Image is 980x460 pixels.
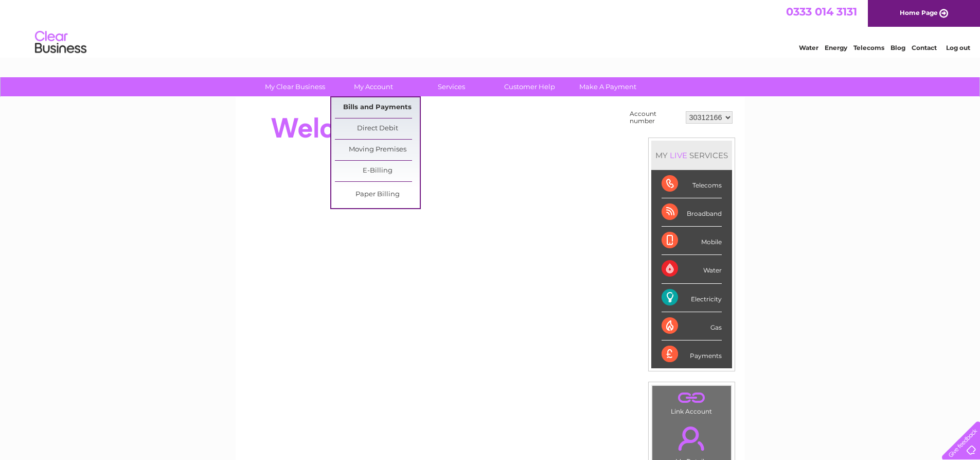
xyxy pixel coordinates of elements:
a: Log out [946,44,970,52]
div: Telecoms [662,170,722,198]
div: Payments [662,340,722,368]
div: MY SERVICES [651,141,732,170]
div: Clear Business is a trading name of Verastar Limited (registered in [GEOGRAPHIC_DATA] No. 3667643... [247,6,734,50]
a: 0333 014 3131 [786,5,857,18]
div: Water [662,255,722,283]
div: LIVE [668,150,689,160]
div: Electricity [662,284,722,312]
a: E-Billing [335,161,420,181]
a: Water [799,44,818,52]
a: . [655,420,728,456]
a: Make A Payment [565,77,650,96]
a: Customer Help [487,77,572,96]
a: . [655,388,728,406]
a: My Account [331,77,416,96]
div: Gas [662,312,722,340]
a: My Clear Business [253,77,337,96]
a: Direct Debit [335,118,420,139]
div: Mobile [662,227,722,255]
a: Blog [890,44,905,52]
a: Contact [912,44,937,52]
td: Account number [627,108,683,127]
a: Paper Billing [335,184,420,205]
td: Link Account [652,385,732,418]
a: Bills and Payments [335,97,420,118]
a: Energy [825,44,847,52]
a: Moving Premises [335,140,420,160]
a: Services [409,77,494,96]
a: Telecoms [853,44,884,52]
img: logo.png [34,27,87,58]
div: Broadband [662,198,722,227]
